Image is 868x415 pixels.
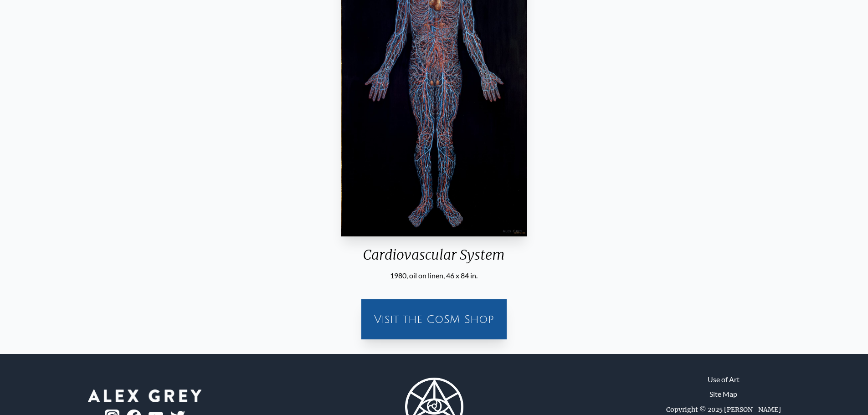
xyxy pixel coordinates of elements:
div: Copyright © 2025 [PERSON_NAME] [666,405,781,414]
a: Use of Art [708,374,740,385]
a: Site Map [709,389,737,400]
a: Visit the CoSM Shop [367,305,501,334]
div: Cardiovascular System [337,246,530,270]
div: 1980, oil on linen, 46 x 84 in. [337,270,530,281]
